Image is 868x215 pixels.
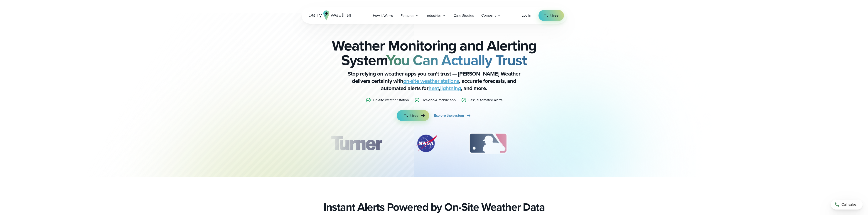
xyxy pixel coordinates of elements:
[324,38,544,67] h2: Weather Monitoring and Alerting System
[454,13,474,18] span: Case Studies
[440,84,461,92] a: lightning
[324,132,544,157] div: slideshow
[426,13,441,18] span: Industries
[404,113,418,118] span: Try it free
[397,110,429,121] a: Try it free
[369,11,397,20] a: How it Works
[373,97,409,103] p: On-site weather station
[323,201,545,213] h2: Instant Alerts Powered by On-Site Weather Data
[534,132,570,155] img: PGA.svg
[401,13,414,18] span: Features
[841,202,856,207] span: Call sales
[831,200,863,210] a: Call sales
[386,49,527,71] strong: You Can Actually Trust
[434,110,471,121] a: Explore the system
[481,13,496,18] span: Company
[544,13,558,18] span: Try it free
[373,13,393,18] span: How it Works
[450,11,478,20] a: Case Studies
[464,132,512,155] div: 3 of 12
[539,10,564,21] a: Try it free
[434,113,464,118] span: Explore the system
[324,132,389,155] img: Turner-Construction_1.svg
[403,77,459,85] a: on-site weather stations
[411,132,442,155] div: 2 of 12
[534,132,570,155] div: 4 of 12
[343,70,525,92] p: Stop relying on weather apps you can’t trust — [PERSON_NAME] Weather delivers certainty with , ac...
[464,132,512,155] img: MLB.svg
[468,97,502,103] p: Fast, automated alerts
[411,132,442,155] img: NASA.svg
[522,13,531,18] a: Log in
[324,132,389,155] div: 1 of 12
[422,97,456,103] p: Desktop & mobile app
[428,84,439,92] a: heat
